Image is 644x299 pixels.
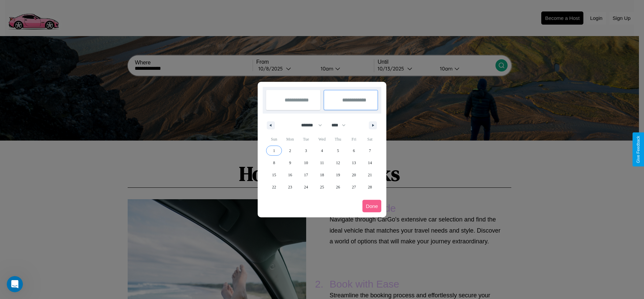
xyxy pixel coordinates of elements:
[330,157,346,169] button: 12
[266,134,282,145] span: Sun
[636,136,641,163] div: Give Feedback
[368,181,372,193] span: 28
[266,181,282,193] button: 22
[298,169,314,181] button: 17
[282,134,298,145] span: Mon
[266,145,282,157] button: 1
[273,157,275,169] span: 8
[289,145,291,157] span: 2
[304,169,308,181] span: 17
[369,145,371,157] span: 7
[314,181,330,193] button: 25
[304,157,308,169] span: 10
[336,181,340,193] span: 26
[352,169,356,181] span: 20
[7,276,23,292] iframe: Intercom live chat
[330,169,346,181] button: 19
[352,181,356,193] span: 27
[320,169,324,181] span: 18
[272,169,276,181] span: 15
[336,157,340,169] span: 12
[282,157,298,169] button: 9
[288,169,292,181] span: 16
[289,157,291,169] span: 9
[352,157,356,169] span: 13
[346,134,362,145] span: Fri
[282,181,298,193] button: 23
[273,145,275,157] span: 1
[346,181,362,193] button: 27
[346,145,362,157] button: 6
[353,145,355,157] span: 6
[314,134,330,145] span: Wed
[330,134,346,145] span: Thu
[282,169,298,181] button: 16
[337,145,339,157] span: 5
[362,157,378,169] button: 14
[304,181,308,193] span: 24
[314,145,330,157] button: 4
[330,145,346,157] button: 5
[368,169,372,181] span: 21
[362,200,381,212] button: Done
[282,145,298,157] button: 2
[298,181,314,193] button: 24
[320,157,324,169] span: 11
[368,157,372,169] span: 14
[362,169,378,181] button: 21
[266,169,282,181] button: 15
[362,145,378,157] button: 7
[298,134,314,145] span: Tue
[362,134,378,145] span: Sat
[298,157,314,169] button: 10
[314,157,330,169] button: 11
[288,181,292,193] span: 23
[346,157,362,169] button: 13
[336,169,340,181] span: 19
[320,181,324,193] span: 25
[330,181,346,193] button: 26
[314,169,330,181] button: 18
[346,169,362,181] button: 20
[298,145,314,157] button: 3
[305,145,307,157] span: 3
[321,145,323,157] span: 4
[362,181,378,193] button: 28
[272,181,276,193] span: 22
[266,157,282,169] button: 8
